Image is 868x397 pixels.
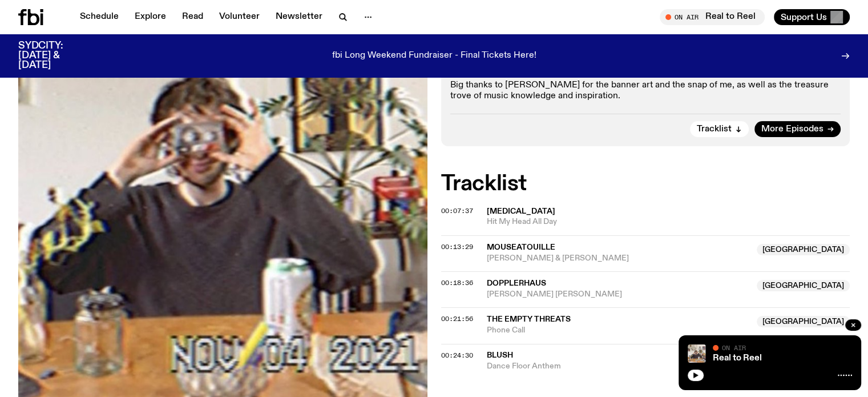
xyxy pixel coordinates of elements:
[441,242,473,251] span: 00:13:29
[690,121,749,137] button: Tracklist
[487,279,546,287] span: Dopplerhaus
[713,354,762,363] a: Real to Reel
[722,344,746,351] span: On Air
[757,280,850,291] span: [GEOGRAPHIC_DATA]
[441,206,473,215] span: 00:07:37
[441,174,850,194] h2: Tracklist
[73,9,126,25] a: Schedule
[688,344,706,363] img: Jasper Craig Adams holds a vintage camera to his eye, obscuring his face. He is wearing a grey ju...
[774,9,850,25] button: Support Us
[332,51,536,61] p: fbi Long Weekend Fundraiser - Final Tickets Here!
[487,289,750,300] span: [PERSON_NAME] [PERSON_NAME]
[487,216,850,227] span: Hit My Head All Day
[487,207,555,215] span: [MEDICAL_DATA]
[761,125,823,134] span: More Episodes
[487,361,750,372] span: Dance Floor Anthem
[18,41,91,70] h3: SYDCITY: [DATE] & [DATE]
[487,243,555,251] span: Mouseatouille
[269,9,329,25] a: Newsletter
[441,351,473,360] span: 00:24:30
[487,315,571,323] span: The Empty Threats
[757,244,850,255] span: [GEOGRAPHIC_DATA]
[487,351,513,359] span: Blush
[660,9,765,25] button: On AirReal to Reel
[697,125,732,134] span: Tracklist
[487,253,750,264] span: [PERSON_NAME] & [PERSON_NAME]
[757,316,850,327] span: [GEOGRAPHIC_DATA]
[450,80,841,102] p: Big thanks to [PERSON_NAME] for the banner art and the snap of me, as well as the treasure trove ...
[487,325,750,336] span: Phone Call
[128,9,173,25] a: Explore
[212,9,267,25] a: Volunteer
[175,9,210,25] a: Read
[754,121,841,137] a: More Episodes
[441,278,473,287] span: 00:18:36
[441,314,473,323] span: 00:21:56
[781,12,827,22] span: Support Us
